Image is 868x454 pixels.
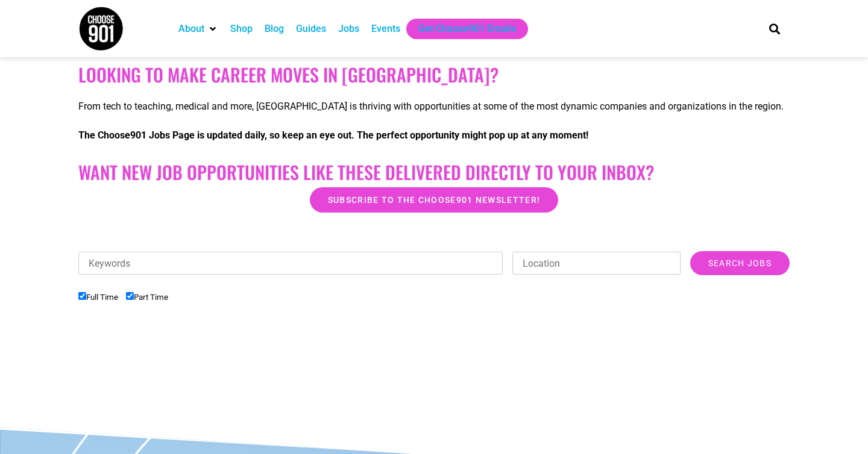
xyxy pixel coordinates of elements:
[338,22,359,36] a: Jobs
[78,161,790,183] h2: Want New Job Opportunities like these Delivered Directly to your Inbox?
[230,22,253,36] a: Shop
[172,19,224,39] div: About
[78,129,588,141] strong: The Choose901 Jobs Page is updated daily, so keep an eye out. The perfect opportunity might pop u...
[310,187,558,213] a: Subscribe to the Choose901 newsletter!
[296,22,326,36] a: Guides
[512,252,681,275] input: Location
[765,19,785,39] div: Search
[172,19,749,39] nav: Main nav
[126,293,168,302] label: Part Time
[371,22,400,36] a: Events
[178,22,204,36] a: About
[690,251,790,275] input: Search Jobs
[78,64,790,86] h2: Looking to make career moves in [GEOGRAPHIC_DATA]?
[265,22,284,36] a: Blog
[328,196,540,204] span: Subscribe to the Choose901 newsletter!
[126,292,134,300] input: Part Time
[78,293,118,302] label: Full Time
[78,292,86,300] input: Full Time
[78,99,790,114] p: From tech to teaching, medical and more, [GEOGRAPHIC_DATA] is thriving with opportunities at some...
[418,22,516,36] a: Get Choose901 Emails
[78,252,503,275] input: Keywords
